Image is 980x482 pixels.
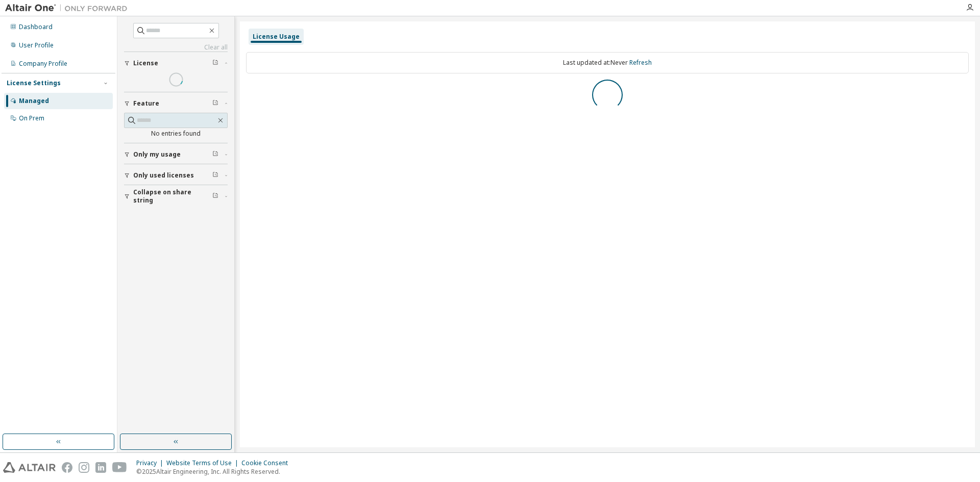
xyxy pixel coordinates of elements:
[19,60,67,68] div: Company Profile
[166,459,241,467] div: Website Terms of Use
[124,52,228,74] button: License
[241,459,294,467] div: Cookie Consent
[212,192,218,200] span: Clear filter
[212,150,218,159] span: Clear filter
[212,99,218,108] span: Clear filter
[246,52,969,73] div: Last updated at: Never
[112,462,127,473] img: youtube.svg
[62,462,72,473] img: facebook.svg
[629,58,652,67] a: Refresh
[133,171,194,180] span: Only used licenses
[136,459,166,467] div: Privacy
[212,171,218,180] span: Clear filter
[19,114,44,122] div: On Prem
[124,143,228,166] button: Only my usage
[124,92,228,115] button: Feature
[5,3,133,13] img: Altair One
[133,59,158,67] span: License
[124,43,228,52] a: Clear all
[3,462,56,473] img: altair_logo.svg
[133,188,212,205] span: Collapse on share string
[7,79,61,87] div: License Settings
[19,23,53,31] div: Dashboard
[133,150,181,159] span: Only my usage
[19,97,49,105] div: Managed
[19,41,54,49] div: User Profile
[79,462,89,473] img: instagram.svg
[124,164,228,187] button: Only used licenses
[95,462,106,473] img: linkedin.svg
[124,185,228,208] button: Collapse on share string
[253,33,300,41] div: License Usage
[133,99,159,108] span: Feature
[136,467,294,476] p: © 2025 Altair Engineering, Inc. All Rights Reserved.
[124,130,228,138] div: No entries found
[212,59,218,67] span: Clear filter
